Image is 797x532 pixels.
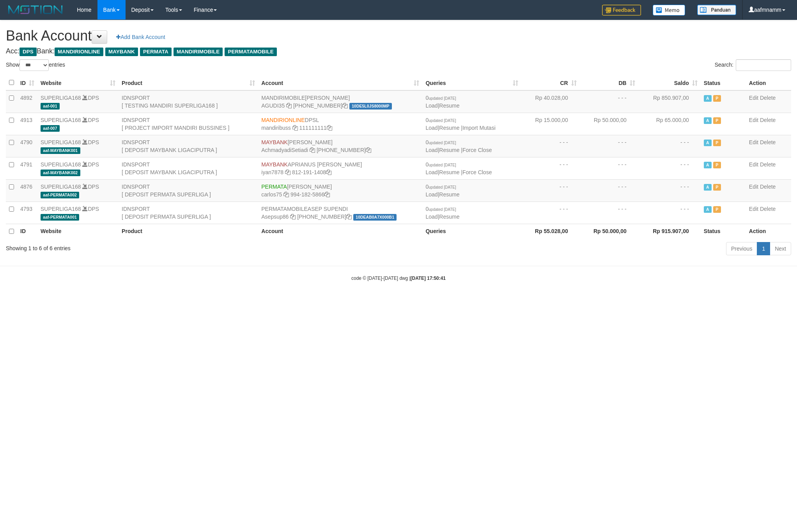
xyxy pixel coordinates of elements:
[439,191,459,198] a: Resume
[6,28,791,44] h1: Bank Account
[425,147,437,153] a: Load
[37,90,119,113] td: DPS
[425,95,459,109] span: |
[760,117,776,123] a: Delete
[521,135,580,157] td: - - -
[521,179,580,201] td: - - -
[462,147,492,153] a: Force Close
[310,147,315,153] a: Copy AchmadyadiSetiadi to clipboard
[701,75,746,90] th: Status
[349,103,392,110] span: 10DE5L0JS8000MP
[258,157,422,179] td: APRIANUS [PERSON_NAME] 812-191-1408
[746,75,791,90] th: Action
[653,5,685,16] img: Button%20Memo.svg
[225,48,276,56] span: PERMATAMOBILE
[261,147,308,153] a: AchmadyadiSetiadi
[366,147,371,153] a: Copy 8525906608 to clipboard
[140,48,172,56] span: PERMATA
[713,184,721,191] span: Paused
[17,75,37,90] th: ID: activate to sort column ascending
[41,125,60,132] span: aaf-007
[41,147,80,154] span: aaf-MAYBANK001
[258,201,422,224] td: ASEP SUPENDI [PHONE_NUMBER]
[638,90,701,113] td: Rp 850.907,00
[638,75,701,90] th: Saldo: activate to sort column ascending
[17,201,37,224] td: 4793
[119,179,258,201] td: IDNSPORT [ DEPOSIT PERMATA SUPERLIGA ]
[760,95,776,101] a: Delete
[770,242,791,255] a: Next
[261,184,287,190] span: PERMATA
[6,4,65,16] img: MOTION_logo.png
[425,161,456,168] span: 0
[41,103,60,110] span: aaf-001
[119,135,258,157] td: IDNSPORT [ DEPOSIT MAYBANK LIGACIPUTRA ]
[425,169,437,175] a: Load
[19,59,49,71] select: Showentries
[286,103,292,109] a: Copy AGUDI35 to clipboard
[342,103,348,109] a: Copy 1820013971841 to clipboard
[638,157,701,179] td: - - -
[346,214,352,220] a: Copy 9942725598 to clipboard
[439,147,459,153] a: Resume
[638,224,701,239] th: Rp 915.907,00
[285,169,290,175] a: Copy iyan7878 to clipboard
[425,117,456,123] span: 0
[580,135,638,157] td: - - -
[425,214,437,220] a: Load
[746,224,791,239] th: Action
[425,95,456,101] span: 0
[713,117,721,124] span: Paused
[258,75,422,90] th: Account: activate to sort column ascending
[429,163,456,167] span: updated [DATE]
[462,169,492,175] a: Force Close
[41,170,80,176] span: aaf-MAYBANK002
[439,125,459,131] a: Resume
[638,113,701,135] td: Rp 65.000,00
[258,224,422,239] th: Account
[704,206,712,213] span: Active
[704,184,712,191] span: Active
[749,139,758,145] a: Edit
[580,224,638,239] th: Rp 50.000,00
[17,113,37,135] td: 4913
[521,113,580,135] td: Rp 15.000,00
[41,192,79,198] span: aaf-PERMATA002
[17,179,37,201] td: 4876
[749,184,758,190] a: Edit
[713,206,721,213] span: Paused
[602,5,641,16] img: Feedback.jpg
[580,75,638,90] th: DB: activate to sort column ascending
[704,140,712,146] span: Active
[429,118,456,123] span: updated [DATE]
[704,117,712,124] span: Active
[119,90,258,113] td: IDNSPORT [ TESTING MANDIRI SUPERLIGA168 ]
[425,191,437,198] a: Load
[6,48,791,55] h4: Acc: Bank:
[6,59,65,71] label: Show entries
[351,276,446,281] small: code © [DATE]-[DATE] dwg |
[292,125,298,131] a: Copy mandiribuss to clipboard
[41,117,81,123] a: SUPERLIGA168
[697,5,736,15] img: panduan.png
[261,214,289,220] a: Asepsup86
[290,214,296,220] a: Copy Asepsup86 to clipboard
[258,113,422,135] td: DPSL 111111111
[439,169,459,175] a: Resume
[261,161,287,168] span: MAYBANK
[41,214,79,221] span: aaf-PERMATA001
[6,241,326,252] div: Showing 1 to 6 of 6 entries
[521,157,580,179] td: - - -
[174,48,223,56] span: MANDIRIMOBILE
[749,95,758,101] a: Edit
[580,201,638,224] td: - - -
[261,125,290,131] a: mandiribuss
[283,191,289,198] a: Copy carlos75 to clipboard
[37,75,119,90] th: Website: activate to sort column ascending
[580,179,638,201] td: - - -
[258,179,422,201] td: [PERSON_NAME] 994-182-5866
[119,224,258,239] th: Product
[41,184,81,190] a: SUPERLIGA168
[37,224,119,239] th: Website
[701,224,746,239] th: Status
